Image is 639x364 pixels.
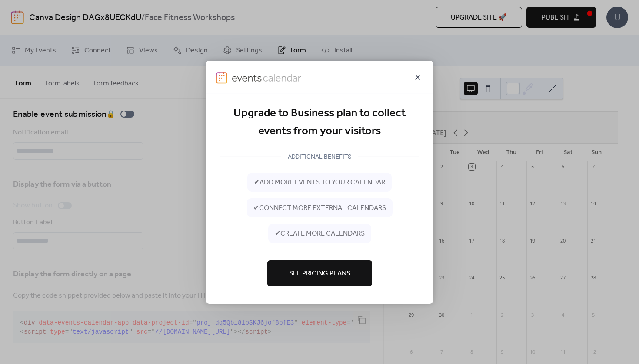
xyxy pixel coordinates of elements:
[281,151,358,162] div: ADDITIONAL BENEFITS
[254,177,385,188] span: ✔ add more events to your calendar
[253,203,386,213] span: ✔ connect more external calendars
[220,104,419,140] div: Upgrade to Business plan to collect events from your visitors
[216,71,227,83] img: logo-icon
[275,229,365,239] span: ✔ create more calendars
[232,71,302,83] img: logo-type
[289,269,350,279] span: See Pricing Plans
[267,260,372,286] button: See Pricing Plans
